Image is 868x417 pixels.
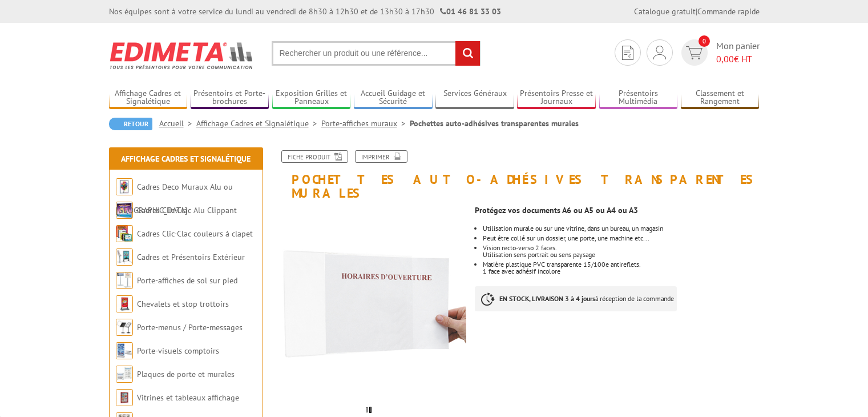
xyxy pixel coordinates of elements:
[355,150,407,163] a: Imprimer
[699,35,710,47] span: 0
[109,34,255,77] img: Edimeta
[116,182,233,215] a: Cadres Deco Muraux Alu ou [GEOGRAPHIC_DATA]
[634,6,760,17] div: |
[483,225,759,232] li: Utilisation murale ou sur une vitrine, dans un bureau, un magasin
[634,6,696,17] a: Catalogue gratuit
[272,41,481,66] input: Rechercher un produit ou une référence...
[354,89,433,107] a: Accueil Guidage et Sécurité
[121,154,251,164] a: Affichage Cadres et Signalétique
[499,294,595,303] strong: EN STOCK, LIVRAISON 3 à 4 jours
[137,392,239,403] a: Vitrines et tableaux affichage
[622,46,633,60] img: devis rapide
[440,6,501,17] strong: 01 46 81 33 03
[716,53,760,66] span: € HT
[137,299,229,309] a: Chevalets et stop trottoirs
[137,346,219,356] a: Porte-visuels comptoirs
[272,89,351,107] a: Exposition Grilles et Panneaux
[435,89,514,107] a: Services Généraux
[455,41,480,66] input: rechercher
[109,89,188,107] a: Affichage Cadres et Signalétique
[321,118,410,129] a: Porte-affiches muraux
[137,252,245,262] a: Cadres et Présentoirs Extérieur
[274,206,467,398] img: porte_visuels_muraux_pa1058.jpg
[116,272,133,289] img: Porte-affiches de sol sur pied
[116,319,133,336] img: Porte-menus / Porte-messages
[475,286,677,311] p: à réception de la commande
[517,89,596,107] a: Présentoirs Presse et Journaux
[716,39,760,66] span: Mon panier
[109,6,501,17] div: Nos équipes sont à votre service du lundi au vendredi de 8h30 à 12h30 et de 13h30 à 17h30
[116,366,133,383] img: Plaques de porte et murales
[686,46,703,59] img: devis rapide
[697,6,760,17] a: Commande rapide
[191,89,269,107] a: Présentoirs et Porte-brochures
[716,53,734,65] span: 0,00
[116,295,133,312] img: Chevalets et stop trottoirs
[483,244,759,251] p: Vision recto-verso 2 faces.
[266,150,768,200] h1: Pochettes auto-adhésives transparentes murales
[599,89,678,107] a: Présentoirs Multimédia
[483,261,759,268] p: Matière plastique PVC transparente 15/100e antireflets.
[116,178,133,195] img: Cadres Deco Muraux Alu ou Bois
[116,342,133,359] img: Porte-visuels comptoirs
[483,251,759,258] p: Utilisation sens portrait ou sens paysage
[137,275,237,286] a: Porte-affiches de sol sur pied
[483,268,759,275] p: 1 face avec adhésif incolore
[137,322,243,332] a: Porte-menus / Porte-messages
[159,118,196,129] a: Accueil
[116,248,133,266] img: Cadres et Présentoirs Extérieur
[679,39,760,66] a: devis rapide 0 Mon panier 0,00€ HT
[681,89,760,107] a: Classement et Rangement
[137,369,235,379] a: Plaques de porte et murales
[116,389,133,406] img: Vitrines et tableaux affichage
[281,150,348,163] a: Fiche produit
[410,118,579,129] li: Pochettes auto-adhésives transparentes murales
[483,235,759,242] li: Peut être collé sur un dossier, une porte, une machine etc...
[137,205,237,215] a: Cadres Clic-Clac Alu Clippant
[653,46,666,59] img: devis rapide
[116,225,133,242] img: Cadres Clic-Clac couleurs à clapet
[196,118,321,129] a: Affichage Cadres et Signalétique
[137,228,253,239] a: Cadres Clic-Clac couleurs à clapet
[475,205,638,215] strong: Protégez vos documents A6 ou A5 ou A4 ou A3
[109,118,152,130] a: Retour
